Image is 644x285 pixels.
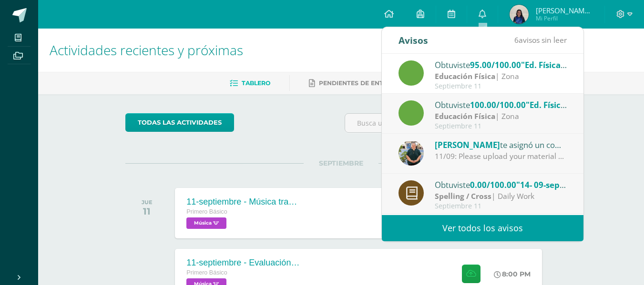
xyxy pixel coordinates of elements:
[186,208,227,215] span: Primero Básico
[435,122,567,130] div: Septiembre 11
[399,140,424,166] img: d3b263647c2d686994e508e2c9b90e59.png
[470,99,526,110] span: 100.00/100.00
[319,79,400,87] span: Pendientes de entrega
[399,27,428,53] div: Avisos
[186,197,301,207] div: 11-septiembre - Música tradicional de [GEOGRAPHIC_DATA]
[435,191,491,201] strong: Spelling / Cross
[494,270,531,278] div: 8:00 PM
[435,59,567,71] div: Obtuviste en
[304,159,378,167] span: SEPTIEMBRE
[50,41,243,59] span: Actividades recientes y próximas
[435,202,567,210] div: Septiembre 11
[435,191,567,202] div: | Daily Work
[435,139,500,150] span: [PERSON_NAME]
[435,151,567,162] div: 11/09: Please upload your material on time.
[435,71,567,82] div: | Zona
[142,206,153,217] div: 11
[536,6,593,15] span: [PERSON_NAME] [PERSON_NAME]
[470,179,516,190] span: 0.00/100.00
[514,35,519,45] span: 6
[186,269,227,276] span: Primero Básico
[435,71,495,81] strong: Educación Física
[435,138,567,151] div: te asignó un comentario en '14- 09-sep Annotations Lesson 31' para 'Spelling / Cross'
[309,76,400,91] a: Pendientes de entrega
[230,76,270,91] a: Tablero
[435,111,495,121] strong: Educación Física
[382,215,583,241] a: Ver todos los avisos
[125,113,234,132] a: todas las Actividades
[470,59,521,70] span: 95.00/100.00
[242,79,270,87] span: Tablero
[186,217,226,229] span: Música 'U'
[435,98,567,111] div: Obtuviste en
[514,35,567,45] span: avisos sin leer
[536,14,593,22] span: Mi Perfil
[435,178,567,191] div: Obtuviste en
[510,5,529,24] img: 2704aaa29d1fe1aee5d09515aa75023f.png
[142,199,153,206] div: JUE
[186,258,301,268] div: 11-septiembre - Evaluación de la participación
[345,114,556,132] input: Busca una actividad próxima aquí...
[435,82,567,90] div: Septiembre 11
[435,111,567,122] div: | Zona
